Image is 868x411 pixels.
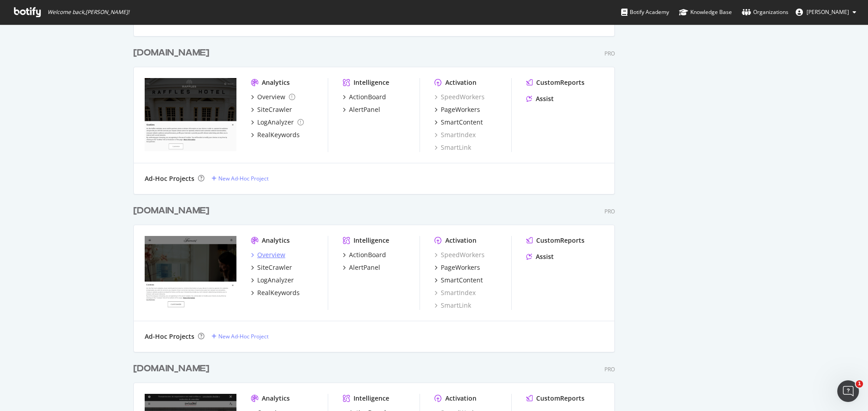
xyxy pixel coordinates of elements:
a: [DOMAIN_NAME] [133,204,213,217]
a: SmartContent [434,118,483,127]
div: New Ad-Hoc Project [218,175,269,182]
a: SmartContent [434,276,483,285]
a: PageWorkers [434,105,480,114]
a: ActionBoard [343,250,386,259]
div: SmartContent [441,118,483,127]
div: Botify Academy [621,8,669,17]
div: Activation [445,394,476,403]
a: Overview [251,250,285,259]
div: Overview [257,250,285,259]
img: www.raffles.com [145,78,236,151]
div: Analytics [262,236,290,245]
div: SmartContent [441,276,483,285]
div: AlertPanel [349,263,380,272]
span: 1 [856,380,863,388]
a: Overview [251,92,295,102]
a: SmartIndex [434,130,476,139]
div: Activation [445,78,476,87]
span: Steffie Kronek [807,8,849,16]
span: Welcome back, [PERSON_NAME] ! [47,9,129,16]
a: SpeedWorkers [434,250,485,259]
img: fairmont.com [145,236,236,309]
a: SpeedWorkers [434,92,485,102]
div: Analytics [262,394,290,403]
div: LogAnalyzer [257,118,294,127]
div: SiteCrawler [257,263,292,272]
div: Analytics [262,78,290,87]
a: AlertPanel [343,263,380,272]
a: SmartIndex [434,288,476,297]
a: Assist [526,252,554,261]
div: Intelligence [354,78,389,87]
a: CustomReports [526,78,585,87]
a: SmartLink [434,301,471,310]
div: [DOMAIN_NAME] [133,204,209,217]
div: New Ad-Hoc Project [218,332,269,340]
iframe: Intercom live chat [837,380,859,402]
a: LogAnalyzer [251,276,294,285]
div: [DOMAIN_NAME] [133,46,209,60]
div: CustomReports [536,394,585,403]
a: AlertPanel [343,105,380,114]
div: PageWorkers [441,263,480,272]
div: SiteCrawler [257,105,292,114]
div: AlertPanel [349,105,380,114]
div: Intelligence [354,394,389,403]
div: LogAnalyzer [257,276,294,285]
a: PageWorkers [434,263,480,272]
a: RealKeywords [251,130,300,139]
a: SiteCrawler [251,105,292,114]
div: [DOMAIN_NAME] [133,362,209,375]
a: SmartLink [434,143,471,152]
div: Knowledge Base [679,8,732,17]
div: Ad-Hoc Projects [145,174,194,183]
a: SiteCrawler [251,263,292,272]
a: CustomReports [526,394,585,403]
a: ActionBoard [343,92,386,102]
div: RealKeywords [257,288,300,297]
div: CustomReports [536,236,585,245]
a: CustomReports [526,236,585,245]
a: [DOMAIN_NAME] [133,46,213,60]
a: New Ad-Hoc Project [212,175,269,182]
div: RealKeywords [257,130,300,139]
div: ActionBoard [349,250,386,259]
div: CustomReports [536,78,585,87]
div: Organizations [742,8,788,17]
a: New Ad-Hoc Project [212,332,269,340]
a: Assist [526,94,554,103]
div: Assist [536,252,554,261]
div: Pro [604,50,615,57]
a: RealKeywords [251,288,300,297]
div: Pro [604,365,615,373]
div: Ad-Hoc Projects [145,332,194,341]
div: ActionBoard [349,92,386,102]
a: LogAnalyzer [251,118,304,127]
div: Pro [604,208,615,215]
div: Activation [445,236,476,245]
button: [PERSON_NAME] [788,5,863,19]
a: [DOMAIN_NAME] [133,362,213,375]
div: Overview [257,92,285,102]
div: PageWorkers [441,105,480,114]
div: Intelligence [354,236,389,245]
div: Assist [536,94,554,103]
